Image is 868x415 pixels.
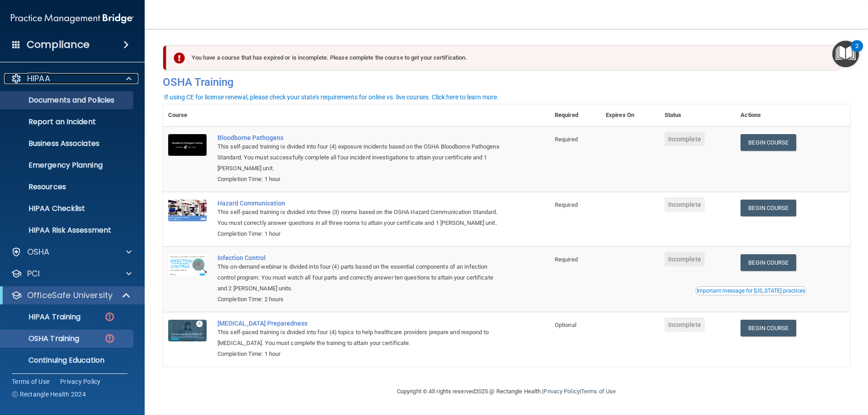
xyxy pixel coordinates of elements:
[600,104,659,126] th: Expires On
[832,41,859,67] button: Open Resource Center, 2 new notifications
[6,226,129,235] p: HIPAA Risk Assessment
[164,94,499,100] div: If using CE for license renewal, please check your state's requirements for online vs. live cours...
[27,38,90,51] h4: Compliance
[174,52,185,64] img: exclamation-circle-solid-danger.72ef9ffc.png
[665,132,705,146] span: Incomplete
[217,228,504,239] div: Completion Time: 1 hour
[665,252,705,266] span: Incomplete
[166,45,840,70] div: You have a course that has expired or is incomplete. Please complete the course to get your certi...
[6,96,129,105] p: Documents and Policies
[741,320,796,336] a: Begin Course
[27,290,113,301] p: OfficeSafe University
[217,141,504,174] div: This self-paced training is divided into four (4) exposure incidents based on the OSHA Bloodborne...
[6,356,129,365] p: Continuing Education
[12,377,49,386] a: Terms of Use
[741,134,796,151] a: Begin Course
[217,207,504,228] div: This self-paced training is divided into three (3) rooms based on the OSHA Hazard Communication S...
[217,320,504,327] a: [MEDICAL_DATA] Preparedness
[217,174,504,185] div: Completion Time: 1 hour
[11,290,131,301] a: OfficeSafe University
[6,334,79,343] p: OSHA Training
[555,136,578,143] span: Required
[697,288,805,294] div: Important message for [US_STATE] practices
[665,317,705,332] span: Incomplete
[581,388,616,395] a: Terms of Use
[12,390,86,399] span: Ⓒ Rectangle Health 2024
[217,327,504,349] div: This self-paced training is divided into four (4) topics to help healthcare providers prepare and...
[163,76,850,89] h4: OSHA Training
[217,294,504,305] div: Completion Time: 2 hours
[549,104,600,126] th: Required
[6,204,129,213] p: HIPAA Checklist
[104,311,115,322] img: danger-circle.6113f641.png
[6,117,129,126] p: Report an Incident
[341,377,671,406] div: Copyright © All rights reserved 2025 @ Rectangle Health | |
[855,46,859,58] div: 2
[217,349,504,359] div: Completion Time: 1 hour
[659,104,736,126] th: Status
[11,73,132,84] a: HIPAA
[6,139,129,148] p: Business Associates
[11,9,134,28] img: PMB logo
[741,254,796,271] a: Begin Course
[11,268,132,279] a: PCI
[6,312,80,322] p: HIPAA Training
[735,104,850,126] th: Actions
[217,200,504,207] a: Hazard Communication
[163,93,500,102] button: If using CE for license renewal, please check your state's requirements for online vs. live cours...
[6,182,129,191] p: Resources
[27,247,50,257] p: OSHA
[741,200,796,216] a: Begin Course
[555,322,576,328] span: Optional
[217,134,504,141] a: Bloodborne Pathogens
[217,261,504,294] div: This on-demand webinar is divided into four (4) parts based on the essential components of an inf...
[104,333,115,344] img: danger-circle.6113f641.png
[6,161,129,170] p: Emergency Planning
[60,377,101,386] a: Privacy Policy
[555,201,578,208] span: Required
[27,73,50,84] p: HIPAA
[665,197,705,212] span: Incomplete
[217,254,504,261] a: Infection Control
[163,104,212,126] th: Course
[543,388,579,395] a: Privacy Policy
[695,286,807,295] button: Read this if you are a dental practitioner in the state of CA
[555,256,578,263] span: Required
[27,268,40,279] p: PCI
[11,247,132,257] a: OSHA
